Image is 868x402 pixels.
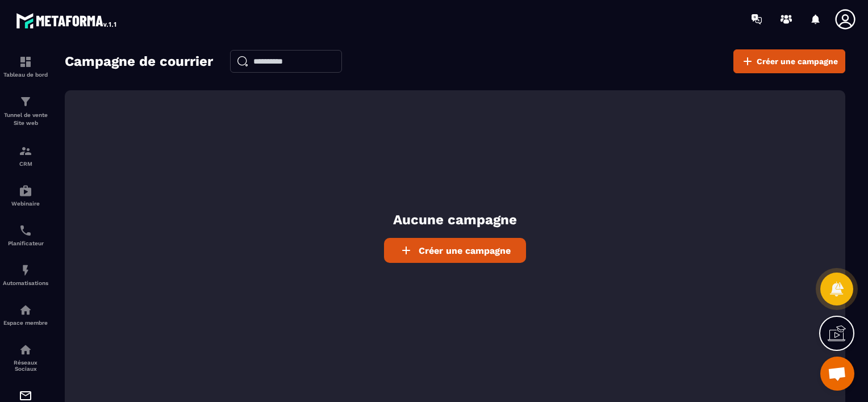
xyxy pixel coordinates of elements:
p: Espace membre [3,320,48,326]
a: schedulerschedulerPlanificateur [3,215,48,255]
p: Planificateur [3,240,48,246]
a: automationsautomationsWebinaire [3,175,48,215]
a: formationformationCRM [3,136,48,175]
img: automations [19,263,32,277]
a: automationsautomationsEspace membre [3,295,48,334]
a: Créer une campagne [384,238,526,263]
a: formationformationTableau de bord [3,47,48,86]
img: formation [19,95,32,108]
a: automationsautomationsAutomatisations [3,255,48,295]
p: Tableau de bord [3,72,48,78]
p: Réseaux Sociaux [3,359,48,372]
p: Automatisations [3,280,48,286]
p: Webinaire [3,200,48,207]
img: formation [19,144,32,158]
a: Créer une campagne [733,49,845,73]
span: Créer une campagne [757,56,838,67]
img: automations [19,184,32,198]
img: automations [19,303,32,317]
img: logo [16,10,118,31]
p: Aucune campagne [393,211,517,229]
img: formation [19,55,32,69]
p: CRM [3,161,48,167]
span: Créer une campagne [419,245,511,256]
img: scheduler [19,224,32,237]
a: formationformationTunnel de vente Site web [3,86,48,136]
h2: Campagne de courrier [65,50,213,73]
a: social-networksocial-networkRéseaux Sociaux [3,334,48,380]
p: Tunnel de vente Site web [3,111,48,127]
img: social-network [19,343,32,357]
div: Ouvrir le chat [820,357,854,391]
